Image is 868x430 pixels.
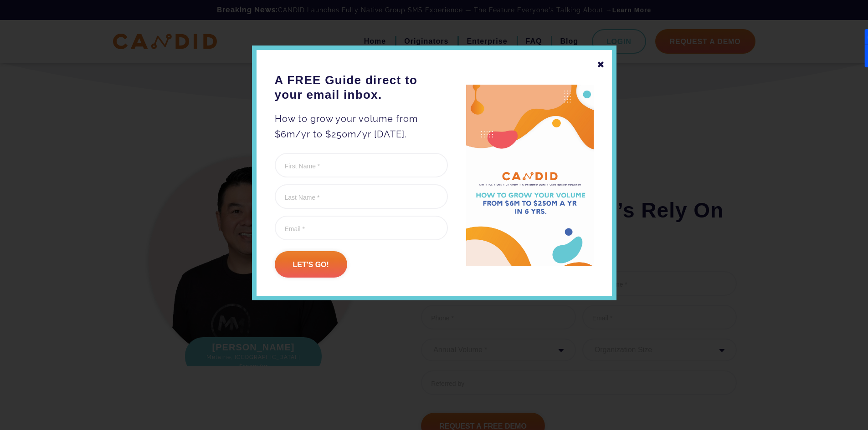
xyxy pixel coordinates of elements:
[466,85,594,266] img: A FREE Guide direct to your email inbox.
[275,184,448,209] input: Last Name *
[275,111,448,142] p: How to grow your volume from $6m/yr to $250m/yr [DATE].
[275,216,448,240] input: Email *
[275,73,448,102] h3: A FREE Guide direct to your email inbox.
[275,153,448,177] input: First Name *
[275,251,347,278] input: Let's go!
[597,57,605,72] div: ✖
